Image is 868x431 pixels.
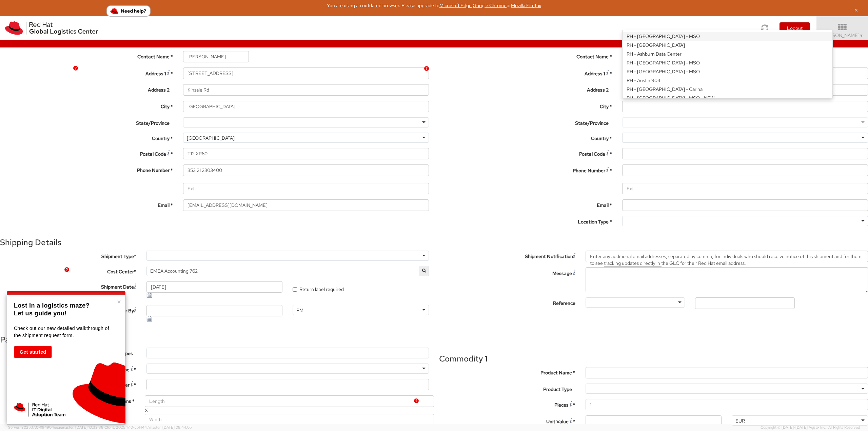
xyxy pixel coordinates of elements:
span: ▼ [860,33,864,38]
span: Email [597,202,609,208]
button: Logout [780,22,810,34]
span: Address 2 [587,87,609,93]
input: Width [145,414,434,425]
button: Close [117,298,121,305]
span: Address 1 [145,71,166,77]
div: PM [296,307,303,314]
span: Address 2 [148,87,170,93]
span: Product Type [543,386,572,392]
span: Product Name [540,370,572,376]
strong: Let us guide you! [14,310,67,317]
span: Client: 2025.17.0-cb14447 [104,425,192,430]
span: X [145,407,148,413]
div: RH - Austin 904 [623,76,832,85]
strong: Lost in a logistics maze? [14,302,90,309]
input: Length [145,395,434,407]
span: Reference [553,300,575,306]
a: Mozilla Firefox [511,2,541,8]
span: State/Province [575,120,609,126]
span: State/Province [136,120,170,126]
span: City [600,103,609,110]
button: Need help? [106,5,151,17]
span: Contact Name [576,54,609,60]
span: Contact Name [137,54,170,60]
div: [GEOGRAPHIC_DATA] [187,135,235,141]
span: Server: 2025.17.0-1194904eeae [8,425,103,430]
input: Ext. [183,183,429,194]
span: City [161,103,170,110]
div: RH - [GEOGRAPHIC_DATA] - MSO [623,67,832,76]
span: Cost Center [107,268,134,275]
div: EUR [735,417,745,424]
span: master, [DATE] 08:44:05 [149,425,192,430]
span: Unit Value [546,418,569,425]
div: RH - [GEOGRAPHIC_DATA] [623,41,832,50]
div: RH - Ashburn Data Center [623,50,832,58]
div: RH - [GEOGRAPHIC_DATA] - Carina [623,85,832,94]
input: Ext. [622,183,868,194]
span: Shipment Date [101,283,134,291]
span: Phone Number [573,168,605,174]
span: [PERSON_NAME] [821,32,864,38]
span: Postal Code [579,151,605,157]
div: RH - [GEOGRAPHIC_DATA] - MSO [623,32,832,41]
button: Get started [14,346,52,358]
h3: Commodity 1 [439,354,868,363]
span: Message [552,270,572,276]
span: EMEA Accounting 762 [146,266,429,276]
a: Microsoft Edge [439,2,472,8]
div: You are using an outdated browser. Please upgrade to , or [5,2,863,9]
label: Return label required [293,283,345,293]
span: Pieces [554,402,569,408]
span: Postal Code [140,151,166,157]
span: EMEA Accounting 762 [150,268,425,274]
span: Copyright © [DATE]-[DATE] Agistix Inc., All Rights Reserved [761,425,860,430]
span: Shipment Notification [525,253,573,260]
span: Email [158,202,170,208]
div: RH - [GEOGRAPHIC_DATA] - MSO - NEW [623,94,832,102]
span: master, [DATE] 10:32:38 [62,425,103,430]
a: Google Chrome [473,2,507,8]
span: Address 1 [585,71,605,77]
span: Phone Number [137,167,170,173]
div: RH - [GEOGRAPHIC_DATA] - MSO [623,58,832,67]
span: Enter any additional email addresses, separated by comma, for individuals who should receive noti... [590,253,862,266]
p: Check out our new detailed walkthrough of the shipment request form. [14,325,117,339]
span: Country [591,135,609,141]
span: Country [152,135,170,141]
span: Location Type [578,219,609,225]
span: Shipment Type [101,253,134,260]
input: Return label required [293,287,297,292]
img: rh-logistics-00dfa346123c4ec078e1.svg [5,21,98,35]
